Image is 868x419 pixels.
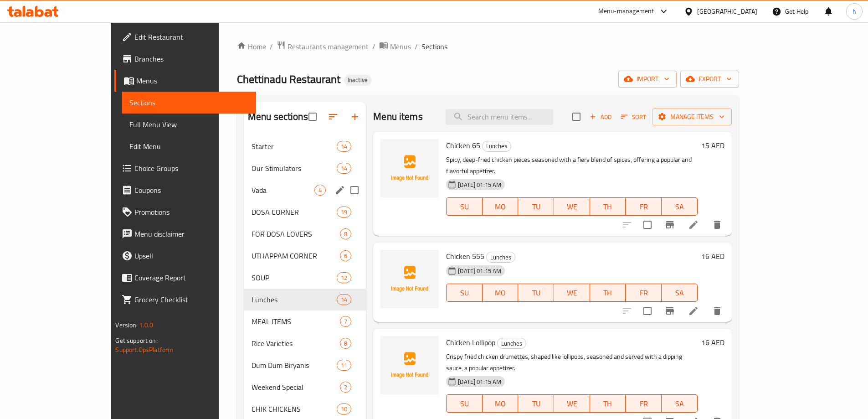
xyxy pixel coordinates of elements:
span: SA [665,286,694,300]
div: items [337,207,351,217]
a: Menus [114,70,256,92]
span: Select to update [638,301,657,321]
span: Coupons [134,185,248,196]
div: Weekend Special2 [244,376,366,398]
a: Coverage Report [114,267,256,289]
span: Our Stimulators [252,163,337,174]
span: Branches [134,53,248,64]
span: Lunches [487,252,515,263]
button: Sort [619,110,648,124]
span: TH [594,200,622,213]
span: 14 [337,164,351,173]
a: Edit menu item [688,219,699,230]
div: Vada4edit [244,179,366,201]
span: Upsell [134,250,248,261]
span: 8 [340,230,351,238]
span: TH [594,397,622,410]
span: Add item [586,110,615,124]
span: Promotions [134,207,248,217]
span: DOSA CORNER [252,207,337,217]
span: Menus [390,41,411,52]
a: Support.OpsPlatform [115,344,173,356]
div: items [337,294,351,305]
span: 14 [337,295,351,304]
h6: 16 AED [701,250,724,263]
span: Sort [621,112,646,122]
span: SU [450,397,479,410]
button: MO [483,284,519,302]
span: Sort sections [322,106,344,128]
img: Chicken Lollipop [380,336,439,394]
span: UTHAPPAM CORNER [252,250,340,261]
div: Rice Varieties [252,338,340,349]
button: Add [586,110,615,124]
span: 14 [337,142,351,151]
li: / [270,41,273,52]
button: edit [333,183,347,197]
span: 1.0.0 [139,319,154,331]
button: delete [706,300,728,322]
span: TU [522,200,550,213]
h2: Menu sections [248,110,308,124]
span: 11 [337,361,351,370]
div: items [337,141,351,152]
a: Menus [379,41,411,52]
a: Edit menu item [688,305,699,316]
img: Chicken 65 [380,139,439,197]
div: items [340,228,351,239]
span: Coverage Report [134,272,248,283]
button: FR [626,197,662,216]
span: 10 [337,405,351,414]
span: FR [629,397,658,410]
span: 19 [337,208,351,217]
div: items [340,338,351,349]
a: Coupons [114,179,256,201]
button: WE [554,197,590,216]
div: Vada [252,185,314,196]
div: Lunches14 [244,289,366,310]
span: SOUP [252,272,337,283]
button: MO [483,394,519,413]
span: h [853,6,856,16]
span: Chicken 555 [446,249,484,263]
span: WE [558,397,586,410]
button: SU [446,197,483,216]
a: Branches [114,48,256,70]
div: Inactive [344,75,371,86]
a: Menu disclaimer [114,223,256,245]
span: MO [486,286,515,300]
span: Lunches [483,141,511,151]
button: SA [662,197,698,216]
div: Lunches [497,338,526,349]
button: Add section [344,106,366,128]
span: Sort items [615,110,652,124]
span: 6 [340,252,351,260]
div: FOR DOSA LOVERS8 [244,223,366,245]
button: TU [518,197,554,216]
button: delete [706,214,728,236]
span: import [626,73,669,85]
div: items [340,250,351,261]
p: Spicy, deep-fried chicken pieces seasoned with a fiery blend of spices, offering a popular and fl... [446,154,697,177]
a: Grocery Checklist [114,289,256,310]
a: Edit Restaurant [114,26,256,48]
p: Crispy fried chicken drumettes, shaped like lollipops, seasoned and served with a dipping sauce, ... [446,351,697,374]
a: Promotions [114,201,256,223]
div: items [337,272,351,283]
button: import [618,71,677,88]
div: MEAL ITEMS7 [244,310,366,332]
button: TH [590,284,626,302]
span: Select all sections [303,107,322,126]
span: FOR DOSA LOVERS [252,228,340,239]
button: TH [590,197,626,216]
div: items [337,163,351,174]
span: Sections [421,41,447,52]
span: 12 [337,274,351,282]
span: Dum Dum Biryanis [252,360,337,371]
div: Our Stimulators14 [244,157,366,179]
span: FR [629,286,658,300]
div: Rice Varieties8 [244,332,366,354]
a: Restaurants management [277,41,369,52]
div: items [314,185,326,196]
